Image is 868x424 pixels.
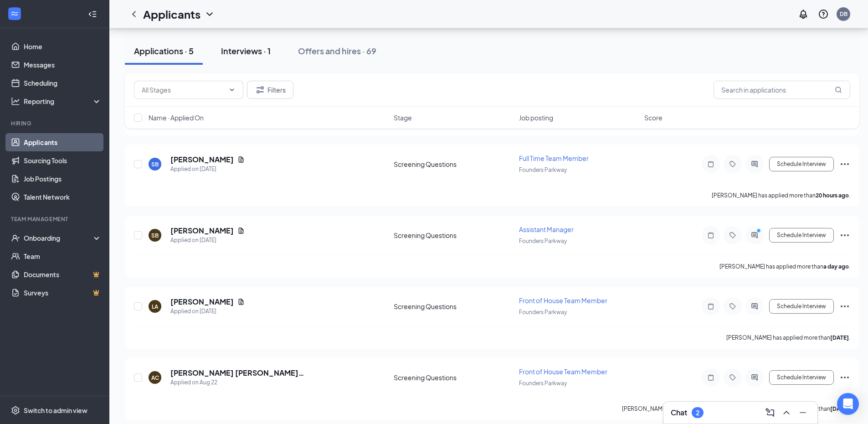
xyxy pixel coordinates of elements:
[255,84,266,95] svg: Filter
[714,81,850,99] input: Search in applications
[769,299,834,314] button: Schedule Interview
[151,160,159,168] div: SB
[823,263,849,270] b: a day ago
[519,238,567,244] span: Founders Parkway
[519,166,567,173] span: Founders Parkway
[24,37,102,56] a: Home
[228,86,236,93] svg: ChevronDown
[830,334,849,341] b: [DATE]
[840,10,847,18] div: DB
[769,228,834,243] button: Schedule Interview
[128,9,139,20] svg: ChevronLeft
[798,9,809,20] svg: Notifications
[727,303,738,310] svg: Tag
[779,405,794,420] button: ChevronUp
[151,374,159,382] div: AC
[170,165,245,174] div: Applied on [DATE]
[765,407,776,418] svg: ComposeMessage
[149,113,204,122] span: Name · Applied On
[727,160,738,168] svg: Tag
[769,157,834,171] button: Schedule Interview
[24,284,102,302] a: SurveysCrown
[835,86,842,93] svg: MagnifyingGlass
[394,160,514,169] div: Screening Questions
[796,405,810,420] button: Minimize
[24,56,102,74] a: Messages
[24,406,87,415] div: Switch to admin view
[763,405,777,420] button: ComposeMessage
[24,247,102,265] a: Team
[11,233,20,243] svg: UserCheck
[705,232,716,239] svg: Note
[818,9,829,20] svg: QuestionInfo
[519,225,574,233] span: Assistant Manager
[298,45,376,57] div: Offers and hires · 69
[839,159,850,170] svg: Ellipses
[151,232,159,239] div: SB
[11,97,20,106] svg: Analysis
[170,297,234,307] h5: [PERSON_NAME]
[11,119,100,127] div: Hiring
[394,113,412,122] span: Stage
[719,263,850,270] p: [PERSON_NAME] has applied more than .
[170,155,234,165] h5: [PERSON_NAME]
[24,97,102,106] div: Reporting
[237,227,245,234] svg: Document
[749,303,760,310] svg: ActiveChat
[837,393,859,415] div: Open Intercom Messenger
[749,232,760,239] svg: ActiveChat
[152,303,158,310] div: LA
[247,81,293,99] button: Filter Filters
[24,151,102,170] a: Sourcing Tools
[519,367,607,376] span: Front of House Team Member
[170,307,245,316] div: Applied on [DATE]
[816,192,849,199] b: 20 hours ago
[839,301,850,312] svg: Ellipses
[726,334,850,341] p: [PERSON_NAME] has applied more than .
[10,9,19,18] svg: WorkstreamLogo
[88,10,97,19] svg: Collapse
[696,409,699,417] div: 2
[394,302,514,311] div: Screening Questions
[143,6,200,22] h1: Applicants
[519,113,553,122] span: Job posting
[221,45,271,57] div: Interviews · 1
[134,45,194,57] div: Applications · 5
[769,370,834,385] button: Schedule Interview
[11,406,20,415] svg: Settings
[24,133,102,151] a: Applicants
[519,380,567,387] span: Founders Parkway
[727,232,738,239] svg: Tag
[24,188,102,206] a: Talent Network
[705,303,716,310] svg: Note
[830,405,849,412] b: [DATE]
[727,374,738,381] svg: Tag
[204,9,215,20] svg: ChevronDown
[170,226,234,236] h5: [PERSON_NAME]
[11,215,100,223] div: Team Management
[797,407,808,418] svg: Minimize
[749,160,760,168] svg: ActiveChat
[705,160,716,168] svg: Note
[671,408,687,418] h3: Chat
[839,372,850,383] svg: Ellipses
[24,233,94,243] div: Onboarding
[237,156,245,163] svg: Document
[142,85,225,95] input: All Stages
[705,374,716,381] svg: Note
[712,191,850,199] p: [PERSON_NAME] has applied more than .
[394,231,514,240] div: Screening Questions
[170,236,245,245] div: Applied on [DATE]
[519,154,589,162] span: Full Time Team Member
[749,374,760,381] svg: ActiveChat
[519,296,607,305] span: Front of House Team Member
[519,309,567,315] span: Founders Parkway
[237,298,245,305] svg: Document
[170,378,369,387] div: Applied on Aug 22
[839,230,850,241] svg: Ellipses
[622,405,850,413] p: [PERSON_NAME] [PERSON_NAME][GEOGRAPHIC_DATA] has applied more than .
[394,373,514,382] div: Screening Questions
[755,228,765,235] svg: PrimaryDot
[24,170,102,188] a: Job Postings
